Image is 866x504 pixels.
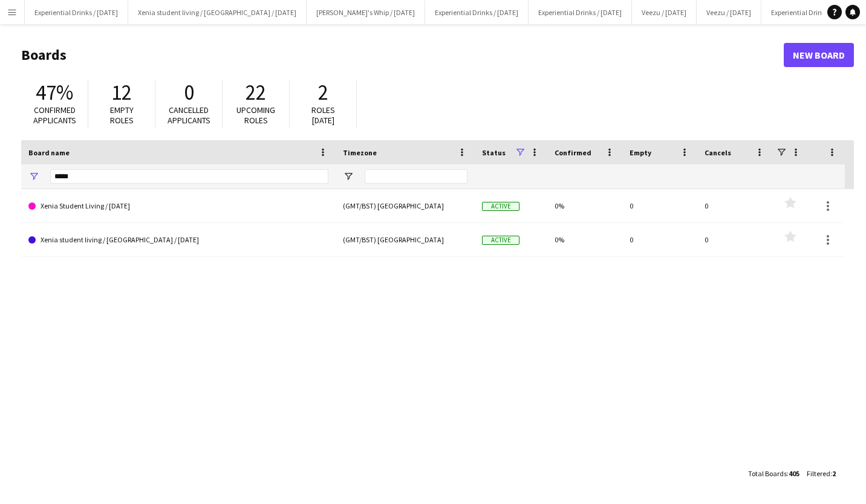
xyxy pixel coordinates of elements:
button: Experiential Drinks / [DATE] [529,1,632,24]
div: 0% [547,223,622,256]
h1: Boards [21,46,784,64]
div: : [807,462,836,485]
span: Empty roles [110,105,134,126]
div: 0 [697,223,772,256]
span: Empty [630,148,651,157]
span: Upcoming roles [236,105,275,126]
button: Xenia student living / [GEOGRAPHIC_DATA] / [DATE] [128,1,307,24]
input: Timezone Filter Input [365,169,467,184]
a: New Board [784,43,854,67]
button: Open Filter Menu [28,171,39,182]
span: Confirmed [555,148,591,157]
span: 0 [184,79,194,106]
div: (GMT/BST) [GEOGRAPHIC_DATA] [336,223,475,256]
button: Open Filter Menu [343,171,354,182]
span: Active [482,202,519,211]
span: Confirmed applicants [33,105,76,126]
span: Filtered [807,469,830,478]
a: Xenia student living / [GEOGRAPHIC_DATA] / [DATE] [28,223,328,257]
span: Status [482,148,506,157]
span: 2 [832,469,836,478]
button: Veezu / [DATE] [697,1,761,24]
span: Cancelled applicants [168,105,210,126]
span: Cancels [705,148,731,157]
span: Timezone [343,148,377,157]
div: 0% [547,189,622,222]
span: Active [482,236,519,245]
button: Experiential Drinks / [DATE] [761,1,865,24]
span: Board name [28,148,70,157]
button: Experiential Drinks / [DATE] [425,1,529,24]
input: Board name Filter Input [50,169,328,184]
span: Total Boards [748,469,787,478]
button: Veezu / [DATE] [632,1,697,24]
button: [PERSON_NAME]'s Whip / [DATE] [307,1,425,24]
div: (GMT/BST) [GEOGRAPHIC_DATA] [336,189,475,222]
span: 12 [111,79,132,106]
div: 0 [697,189,772,222]
div: 0 [622,189,697,222]
span: 47% [36,79,73,106]
span: Roles [DATE] [311,105,335,126]
div: 0 [622,223,697,256]
span: 405 [789,469,799,478]
a: Xenia Student Living / [DATE] [28,189,328,223]
div: : [748,462,799,485]
span: 2 [318,79,328,106]
button: Experiential Drinks / [DATE] [25,1,128,24]
span: 22 [246,79,266,106]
